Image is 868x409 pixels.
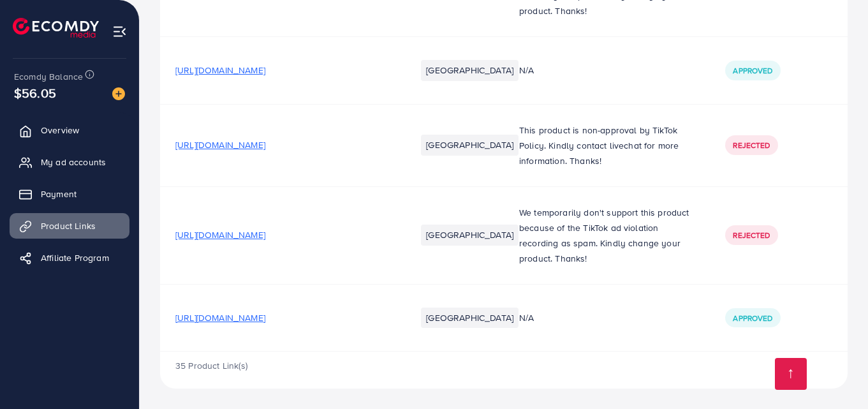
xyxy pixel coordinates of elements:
span: Overview [41,124,79,137]
a: Product Links [10,213,129,239]
a: Affiliate Program [10,245,129,271]
span: N/A [519,64,534,77]
span: $56.05 [14,84,56,102]
span: Ecomdy Balance [14,70,83,83]
a: My ad accounts [10,149,129,175]
span: Rejected [733,140,770,151]
img: image [112,87,125,100]
li: [GEOGRAPHIC_DATA] [421,60,519,80]
span: N/A [519,311,534,324]
img: logo [13,18,99,38]
span: Affiliate Program [41,251,109,264]
img: menu [112,24,127,39]
li: [GEOGRAPHIC_DATA] [421,135,519,155]
span: [URL][DOMAIN_NAME] [175,228,265,241]
a: Overview [10,117,129,143]
iframe: Chat [814,352,858,399]
a: Payment [10,181,129,207]
span: 35 Product Link(s) [175,359,247,372]
span: [URL][DOMAIN_NAME] [175,138,265,151]
p: We temporarily don't support this product because of the TikTok ad violation recording as spam. K... [519,205,695,266]
span: [URL][DOMAIN_NAME] [175,64,265,77]
span: Payment [41,188,77,200]
span: Approved [733,313,772,323]
span: My ad accounts [41,156,106,168]
span: [URL][DOMAIN_NAME] [175,311,265,324]
span: Rejected [733,230,770,241]
li: [GEOGRAPHIC_DATA] [421,225,519,245]
li: [GEOGRAPHIC_DATA] [421,308,519,328]
p: This product is non-approval by TikTok Policy. Kindly contact livechat for more information. Thanks! [519,123,695,168]
span: Approved [733,65,772,76]
span: Product Links [41,219,96,232]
